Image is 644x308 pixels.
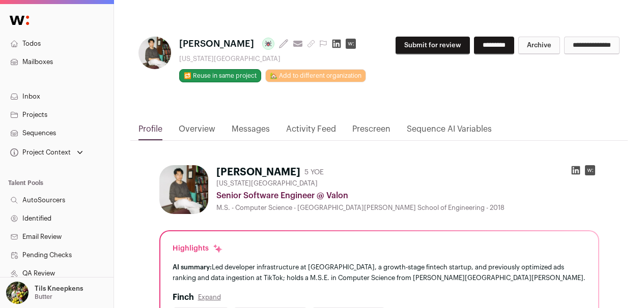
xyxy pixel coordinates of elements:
[216,204,599,212] div: M.S. - Computer Science - [GEOGRAPHIC_DATA][PERSON_NAME] School of Engineering - 2018
[138,123,162,140] a: Profile
[304,167,324,177] div: 5 YOE
[216,165,300,179] h1: [PERSON_NAME]
[396,37,470,54] button: Submit for review
[216,190,599,202] div: Senior Software Engineer @ Valon
[216,179,318,188] span: [US_STATE][GEOGRAPHIC_DATA]
[4,10,35,30] img: Wellfound
[179,37,254,51] span: [PERSON_NAME]
[265,69,366,82] a: 🏡 Add to different organization
[179,69,261,82] button: 🔂 Reuse in same project
[179,55,366,63] div: [US_STATE][GEOGRAPHIC_DATA]
[138,37,171,69] img: 56a8a22ad8ef624ff95c9940a55d8e2fd9ceb4d133ce7e42d8a168312e45bfab
[173,291,194,303] h2: Finch
[173,264,212,270] span: AI summary:
[6,282,29,304] img: 6689865-medium_jpg
[179,123,215,140] a: Overview
[8,148,71,157] div: Project Context
[286,123,336,140] a: Activity Feed
[35,285,83,293] p: Tils Kneepkens
[198,293,221,301] button: Expand
[4,282,85,304] button: Open dropdown
[35,293,52,301] p: Butter
[232,123,270,140] a: Messages
[173,243,223,254] div: Highlights
[407,123,492,140] a: Sequence AI Variables
[8,145,85,160] button: Open dropdown
[159,165,208,214] img: 56a8a22ad8ef624ff95c9940a55d8e2fd9ceb4d133ce7e42d8a168312e45bfab
[173,262,586,283] div: Led developer infrastructure at [GEOGRAPHIC_DATA], a growth-stage fintech startup, and previously...
[518,37,560,54] button: Archive
[352,123,390,140] a: Prescreen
